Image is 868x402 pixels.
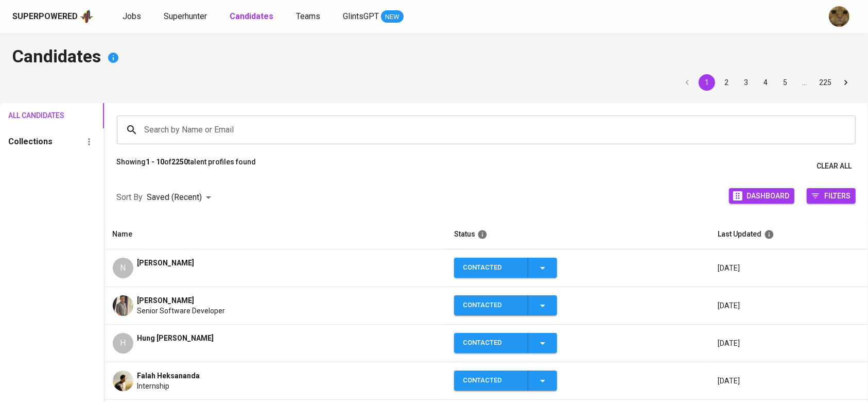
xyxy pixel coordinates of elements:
[113,371,133,391] img: f0209a9bb71b099c41e85297d66f2729.jpg
[137,381,170,391] span: Internship
[164,11,207,21] span: Superhunter
[113,333,133,354] div: H
[718,263,860,273] p: [DATE]
[463,258,519,278] div: Contacted
[824,189,850,203] span: Filters
[12,9,94,24] a: Superpoweredapp logo
[137,333,214,343] span: Hung [PERSON_NAME]
[718,74,735,91] button: Go to page 2
[137,306,225,316] span: Senior Software Developer
[296,11,320,21] span: Teams
[817,160,852,173] span: Clear All
[164,10,209,23] a: Superhunter
[123,11,141,21] span: Jobs
[146,158,165,166] b: 1 - 10
[729,188,794,204] button: Dashboard
[678,74,856,91] nav: pagination navigation
[738,74,754,91] button: Go to page 3
[8,135,53,149] h6: Collections
[777,74,793,91] button: Go to page 5
[147,188,215,207] div: Saved (Recent)
[230,10,275,23] a: Candidates
[710,220,868,249] th: Last Updated
[12,11,78,23] div: Superpowered
[718,376,860,386] p: [DATE]
[343,10,404,23] a: GlintsGPT NEW
[747,189,789,203] span: Dashboard
[454,333,557,353] button: Contacted
[147,191,202,204] p: Saved (Recent)
[117,191,143,204] p: Sort By
[105,220,446,249] th: Name
[796,77,813,88] div: …
[381,12,404,22] span: NEW
[816,74,835,91] button: Go to page 225
[812,157,856,176] button: Clear All
[296,10,322,23] a: Teams
[838,74,854,91] button: Go to next page
[463,371,519,391] div: Contacted
[463,295,519,315] div: Contacted
[113,295,133,316] img: ecd00a2b9cf7766ec87f09ba66cba3ab.jfif
[454,258,557,278] button: Contacted
[446,220,709,249] th: Status
[123,10,143,23] a: Jobs
[137,295,195,306] span: [PERSON_NAME]
[117,157,256,176] p: Showing of talent profiles found
[454,371,557,391] button: Contacted
[113,258,133,278] div: N
[172,158,188,166] b: 2250
[8,109,50,122] span: All Candidates
[807,188,856,204] button: Filters
[343,11,379,21] span: GlintsGPT
[80,9,94,24] img: app logo
[137,258,195,268] span: [PERSON_NAME]
[230,11,273,21] b: Candidates
[718,338,860,348] p: [DATE]
[829,6,849,27] img: ec6c0910-f960-4a00-a8f8-c5744e41279e.jpg
[12,45,856,70] h4: Candidates
[454,295,557,315] button: Contacted
[699,74,715,91] button: page 1
[718,300,860,311] p: [DATE]
[137,371,200,381] span: Falah Heksananda
[757,74,774,91] button: Go to page 4
[463,333,519,353] div: Contacted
